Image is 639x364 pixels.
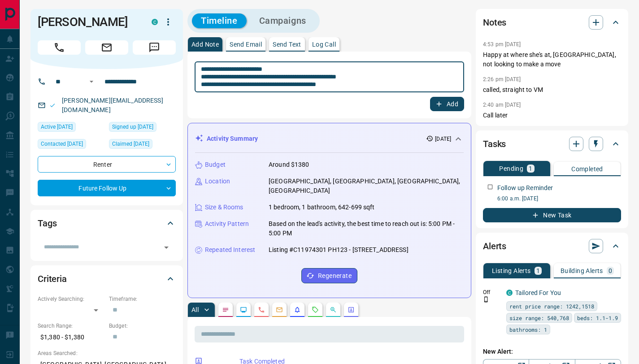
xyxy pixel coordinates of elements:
p: Building Alerts [561,268,603,274]
p: [DATE] [435,135,451,143]
button: Regenerate [301,268,357,283]
span: Signed up [DATE] [112,122,153,131]
div: Fri Jul 11 2025 [38,139,104,152]
span: bathrooms: 1 [509,325,547,334]
span: Email [85,40,128,55]
svg: Emails [276,306,283,313]
p: Send Text [273,41,301,48]
span: Active [DATE] [41,122,73,131]
div: Tags [38,212,176,234]
div: Tasks [483,133,621,155]
button: Open [160,241,173,254]
div: Criteria [38,268,176,290]
span: beds: 1.1-1.9 [577,313,618,322]
p: 2:40 am [DATE] [483,102,521,108]
p: Size & Rooms [205,203,243,212]
p: All [191,307,199,313]
p: Based on the lead's activity, the best time to reach out is: 5:00 PM - 5:00 PM [269,219,464,238]
div: Notes [483,12,621,33]
h2: Tags [38,216,57,230]
span: Contacted [DATE] [41,139,83,148]
p: Activity Pattern [205,219,249,229]
p: Log Call [312,41,336,48]
svg: Requests [312,306,319,313]
p: Off [483,288,501,296]
span: rent price range: 1242,1518 [509,302,594,311]
p: 4:53 pm [DATE] [483,41,521,48]
p: $1,380 - $1,380 [38,330,104,345]
span: Claimed [DATE] [112,139,149,148]
p: Happy at where she's at, [GEOGRAPHIC_DATA], not looking to make a move [483,50,621,69]
a: [PERSON_NAME][EMAIL_ADDRESS][DOMAIN_NAME] [62,97,163,113]
p: Repeated Interest [205,245,255,255]
p: Activity Summary [207,134,258,143]
button: Timeline [192,13,247,28]
p: called, straight to VM [483,85,621,95]
p: 1 [536,268,540,274]
p: Search Range: [38,322,104,330]
p: Timeframe: [109,295,176,303]
p: 2:26 pm [DATE] [483,76,521,82]
p: Location [205,177,230,186]
p: New Alert: [483,347,621,356]
p: Listing #C11974301 PH123 - [STREET_ADDRESS] [269,245,409,255]
p: Call later [483,111,621,120]
p: Add Note [191,41,219,48]
svg: Push Notification Only [483,296,489,303]
svg: Notes [222,306,229,313]
p: 0 [609,268,612,274]
div: condos.ca [506,290,513,296]
button: New Task [483,208,621,222]
p: Areas Searched: [38,349,176,357]
div: Renter [38,156,176,173]
span: size range: 540,768 [509,313,569,322]
p: Follow up Reminder [497,183,553,193]
svg: Listing Alerts [294,306,301,313]
svg: Calls [258,306,265,313]
button: Open [86,76,97,87]
div: Sun Mar 02 2025 [109,139,176,152]
button: Campaigns [250,13,315,28]
p: Send Email [230,41,262,48]
p: Pending [499,165,523,172]
div: Alerts [483,235,621,257]
button: Add [430,97,464,111]
p: 1 [529,165,532,172]
div: Sat Mar 01 2025 [38,122,104,134]
svg: Email Valid [49,102,56,108]
svg: Agent Actions [348,306,355,313]
span: Message [133,40,176,55]
p: [GEOGRAPHIC_DATA], [GEOGRAPHIC_DATA], [GEOGRAPHIC_DATA], [GEOGRAPHIC_DATA] [269,177,464,195]
p: 1 bedroom, 1 bathroom, 642-699 sqft [269,203,375,212]
p: 6:00 a.m. [DATE] [497,195,621,203]
h2: Criteria [38,272,67,286]
h2: Alerts [483,239,506,253]
p: Budget: [109,322,176,330]
p: Budget [205,160,226,169]
div: Activity Summary[DATE] [195,130,464,147]
div: condos.ca [152,19,158,25]
span: Call [38,40,81,55]
h2: Notes [483,15,506,30]
h2: Tasks [483,137,506,151]
h1: [PERSON_NAME] [38,15,138,29]
p: Actively Searching: [38,295,104,303]
div: Sat Mar 01 2025 [109,122,176,134]
p: Around $1380 [269,160,309,169]
svg: Opportunities [330,306,337,313]
a: Tailored For You [515,289,561,296]
svg: Lead Browsing Activity [240,306,247,313]
p: Completed [571,166,603,172]
div: Future Follow Up [38,180,176,196]
p: Listing Alerts [492,268,531,274]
